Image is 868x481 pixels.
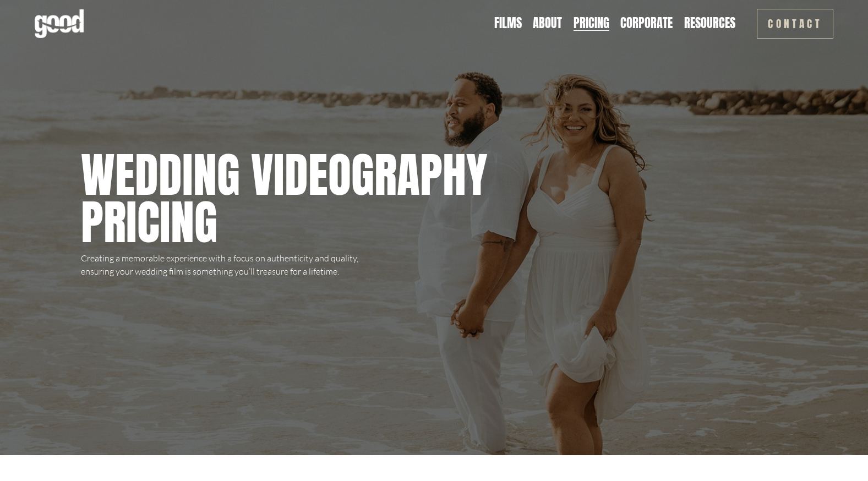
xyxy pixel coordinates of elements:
img: Good Feeling Films [35,9,84,38]
a: Corporate [620,15,673,32]
a: Contact [757,9,833,39]
h1: Wedding videography pricing [81,151,560,245]
a: folder dropdown [684,15,735,32]
p: Creating a memorable experience with a focus on authenticity and quality, ensuring your wedding f... [81,252,366,278]
a: Pricing [574,15,609,32]
span: Resources [684,16,735,31]
a: Films [494,15,522,32]
a: About [533,15,562,32]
